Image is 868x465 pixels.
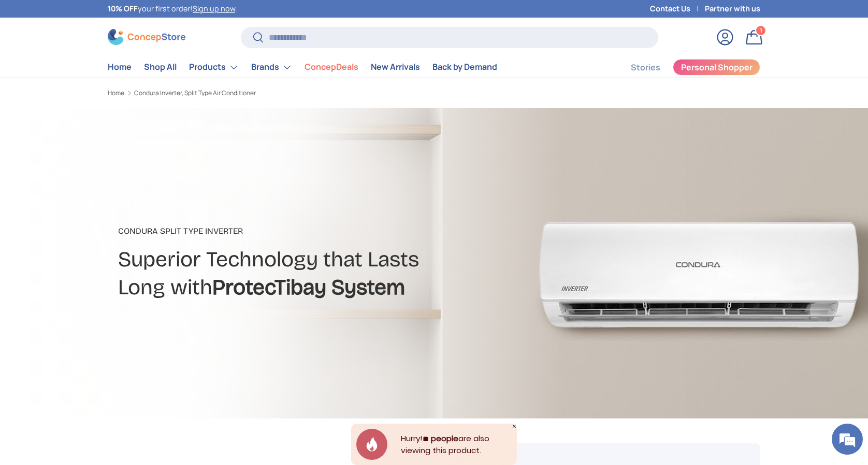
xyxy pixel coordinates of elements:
[118,225,516,237] p: Condura Split Type Inverter
[108,57,132,77] a: Home
[681,63,753,71] span: Personal Shopper
[251,57,292,78] a: Brands
[108,4,138,13] strong: 10% OFF
[606,57,760,78] nav: Secondary
[108,57,497,78] nav: Primary
[108,90,124,96] a: Home
[432,57,497,77] a: Back by Demand
[245,57,298,78] summary: Brands
[631,57,660,78] a: Stories
[118,246,516,302] h2: Superior Technology that Lasts Long with
[144,57,177,77] a: Shop All
[183,57,245,78] summary: Products
[705,3,760,14] a: Partner with us
[305,57,358,77] a: ConcepDeals
[189,57,239,78] a: Products
[371,57,420,77] a: New Arrivals
[650,3,705,14] a: Contact Us
[193,4,235,13] a: Sign up now
[108,88,454,98] nav: Breadcrumbs
[134,90,256,96] a: Condura Inverter, Split Type Air Conditioner
[760,26,762,34] span: 1
[212,274,405,300] strong: ProtecTibay System
[512,424,517,429] div: Close
[108,3,237,14] p: your first order! .
[673,59,760,76] a: Personal Shopper
[108,29,185,45] img: ConcepStore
